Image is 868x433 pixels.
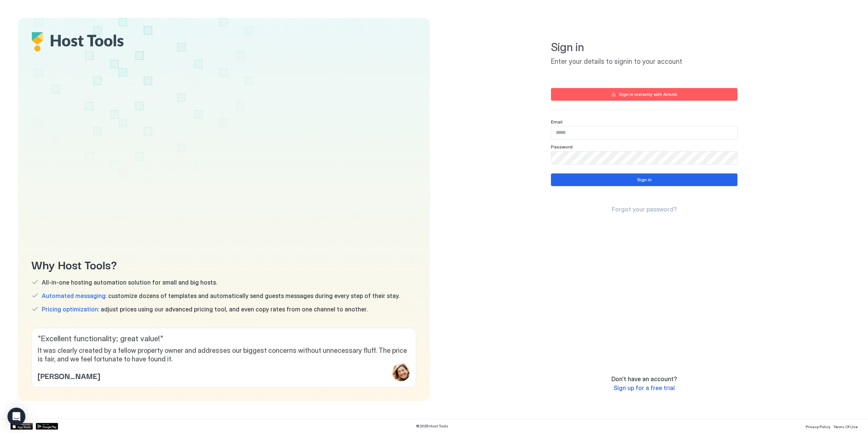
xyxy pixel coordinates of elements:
div: Sign in instantly with Airbnb [619,91,677,98]
input: Input Field [551,126,737,139]
span: Don't have an account? [611,375,677,383]
div: Open Intercom Messenger [7,408,25,426]
span: [PERSON_NAME] [38,370,100,381]
span: It was clearly created by a fellow property owner and addresses our biggest concerns without unne... [38,346,410,363]
span: Pricing optimization: [42,305,99,313]
span: Terms Of Use [833,424,858,429]
span: Why Host Tools? [31,256,416,273]
button: Sign in instantly with Airbnb [551,88,737,101]
a: Sign up for a free trial [614,384,675,392]
span: customize dozens of templates and automatically send guests messages during every step of their s... [42,292,399,299]
a: Google Play Store [36,423,58,430]
input: Input Field [551,151,737,164]
div: profile [392,363,410,381]
span: Automated messaging: [42,292,107,299]
a: Terms Of Use [833,422,858,430]
span: Enter your details to signin to your account [551,57,737,66]
span: Sign in [551,40,737,54]
span: " Excellent functionality; great value! " [38,334,410,343]
span: Password [551,144,573,150]
a: App Store [10,423,33,430]
button: Sign in [551,173,737,186]
span: © 2025 Host Tools [416,424,448,429]
span: All-in-one hosting automation solution for small and big hosts. [42,279,217,286]
a: Forgot your password? [612,205,677,213]
a: Privacy Policy [806,422,830,430]
div: Sign in [637,176,652,183]
span: Privacy Policy [806,424,830,429]
span: Email [551,119,563,125]
span: adjust prices using our advanced pricing tool, and even copy rates from one channel to another. [42,305,367,313]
